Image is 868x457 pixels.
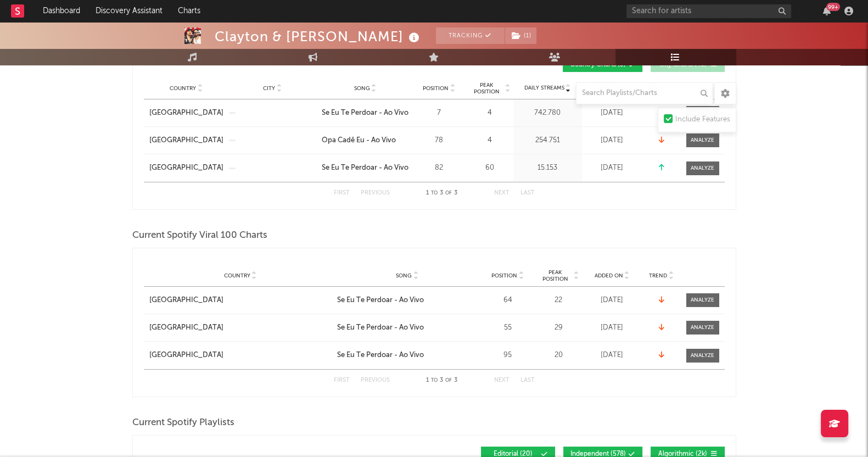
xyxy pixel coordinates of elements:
[431,191,438,196] span: to
[337,350,478,361] a: Se Eu Te Perdoar - Ao Vivo
[224,272,250,279] span: Country
[436,27,505,44] button: Tracking
[576,82,713,104] input: Search Playlists/Charts
[494,377,509,383] button: Next
[469,163,511,174] div: 60
[675,113,730,126] div: Include Features
[322,135,409,146] a: Opa Cadê Eu - Ao Vivo
[491,272,517,279] span: Position
[585,135,640,146] div: [DATE]
[361,377,390,383] button: Previous
[520,377,535,383] button: Last
[415,135,464,146] div: 78
[149,295,223,306] div: [GEOGRAPHIC_DATA]
[322,163,408,174] div: Se Eu Te Perdoar - Ao Vivo
[823,7,831,15] button: 99+
[538,322,579,333] div: 29
[516,108,579,119] div: 742.780
[337,295,424,306] div: Se Eu Te Perdoar - Ao Vivo
[516,135,579,146] div: 254.751
[505,27,537,44] span: ( 1 )
[538,350,579,361] div: 20
[483,350,533,361] div: 95
[132,416,234,430] span: Current Spotify Playlists
[396,272,412,279] span: Song
[334,377,350,383] button: First
[520,190,535,196] button: Last
[585,350,640,361] div: [DATE]
[483,322,533,333] div: 55
[469,135,511,146] div: 4
[132,229,267,242] span: Current Spotify Viral 100 Charts
[649,272,667,279] span: Trend
[337,322,424,333] div: Se Eu Te Perdoar - Ao Vivo
[322,108,409,119] a: Se Eu Te Perdoar - Ao Vivo
[361,190,390,196] button: Previous
[626,4,791,18] input: Search for artists
[826,3,840,11] div: 99 +
[149,295,332,306] a: [GEOGRAPHIC_DATA]
[524,84,564,92] span: Daily Streams
[322,135,396,146] div: Opa Cadê Eu - Ao Vivo
[149,108,223,119] a: [GEOGRAPHIC_DATA]
[322,108,408,119] div: Se Eu Te Perdoar - Ao Vivo
[423,85,449,92] span: Position
[415,163,464,174] div: 82
[263,85,275,92] span: City
[538,295,579,306] div: 22
[337,322,478,333] a: Se Eu Te Perdoar - Ao Vivo
[505,27,536,44] button: (1)
[469,82,504,95] span: Peak Position
[445,378,452,383] span: of
[469,108,511,119] div: 4
[595,272,623,279] span: Added On
[585,163,640,174] div: [DATE]
[585,295,640,306] div: [DATE]
[354,85,370,92] span: Song
[149,163,223,174] a: [GEOGRAPHIC_DATA]
[483,295,533,306] div: 64
[149,322,332,333] a: [GEOGRAPHIC_DATA]
[415,108,464,119] div: 7
[215,27,422,46] div: Clayton & [PERSON_NAME]
[337,295,478,306] a: Se Eu Te Perdoar - Ao Vivo
[412,187,472,200] div: 1 3 3
[538,269,573,282] span: Peak Position
[334,190,350,196] button: First
[412,374,472,387] div: 1 3 3
[149,322,223,333] div: [GEOGRAPHIC_DATA]
[445,191,452,196] span: of
[337,350,424,361] div: Se Eu Te Perdoar - Ao Vivo
[149,350,332,361] a: [GEOGRAPHIC_DATA]
[585,322,640,333] div: [DATE]
[149,350,223,361] div: [GEOGRAPHIC_DATA]
[585,108,640,119] div: [DATE]
[149,135,223,146] a: [GEOGRAPHIC_DATA]
[516,163,579,174] div: 15.153
[322,163,409,174] a: Se Eu Te Perdoar - Ao Vivo
[494,190,509,196] button: Next
[170,85,196,92] span: Country
[431,378,438,383] span: to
